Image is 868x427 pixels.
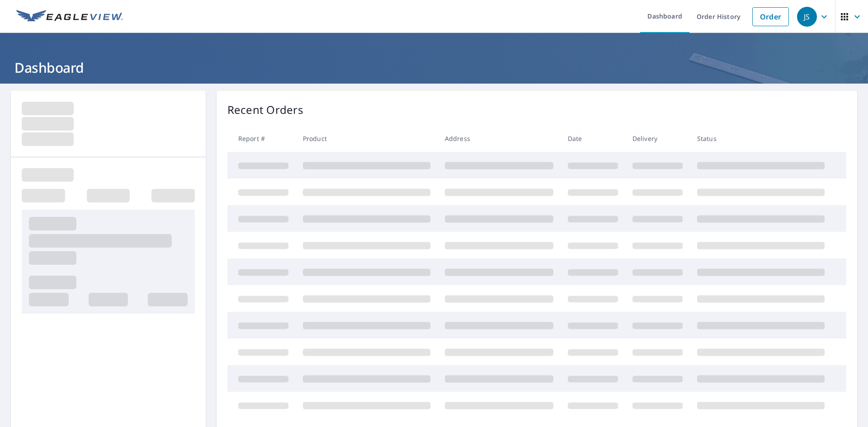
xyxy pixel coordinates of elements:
p: Recent Orders [227,102,303,118]
th: Product [296,125,438,152]
th: Status [690,125,832,152]
img: EV Logo [16,10,123,23]
th: Address [438,125,561,152]
a: Order [752,7,789,26]
h1: Dashboard [11,58,857,77]
th: Delivery [625,125,690,152]
th: Report # [227,125,296,152]
div: JS [797,7,817,27]
th: Date [561,125,625,152]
